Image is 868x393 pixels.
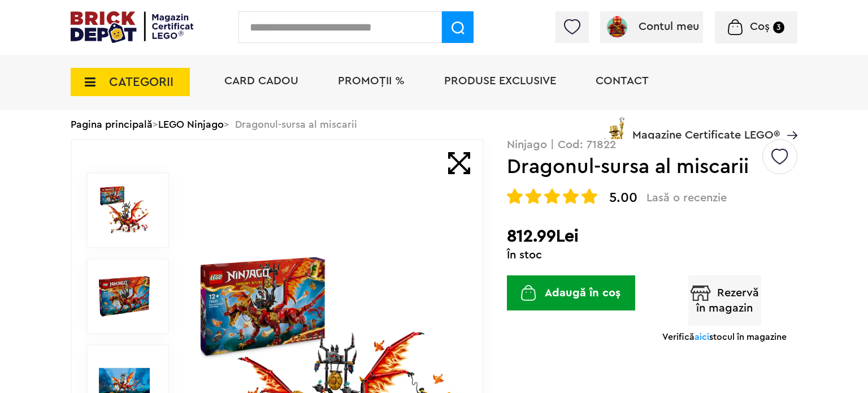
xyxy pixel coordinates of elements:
div: În stoc [507,249,797,261]
a: Contact [596,75,649,87]
span: 5.00 [609,191,637,205]
span: Contul meu [639,21,699,32]
img: Dragonul-sursa al miscarii [99,271,150,322]
small: 3 [773,21,784,33]
a: Magazine Certificate LEGO® [780,115,797,126]
span: CATEGORII [109,76,173,88]
span: aici [695,332,709,342]
p: Verifică stocul în magazine [662,331,787,343]
button: Rezervă în magazin [688,275,761,326]
span: Magazine Certificate LEGO® [632,115,780,141]
button: Adaugă în coș [507,275,635,310]
a: Contul meu [605,21,699,32]
img: Evaluare cu stele [507,188,523,204]
h2: 812.99Lei [507,226,797,247]
span: Lasă o recenzie [646,191,727,205]
img: Evaluare cu stele [544,188,560,204]
img: Evaluare cu stele [581,188,597,204]
a: Produse exclusive [444,75,556,87]
p: Ninjago | Cod: 71822 [507,139,797,150]
img: Dragonul-sursa al miscarii [99,185,150,236]
a: PROMOȚII % [338,75,405,87]
a: Card Cadou [224,75,298,87]
h1: Dragonul-sursa al miscarii [507,157,761,177]
img: Evaluare cu stele [526,188,541,204]
img: Evaluare cu stele [563,188,579,204]
span: Coș [750,21,770,32]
